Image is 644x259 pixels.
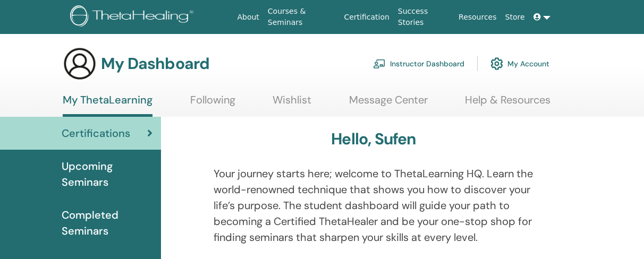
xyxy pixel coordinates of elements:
a: My ThetaLearning [63,93,152,117]
a: Help & Resources [465,93,550,114]
span: Upcoming Seminars [62,158,152,190]
h3: Hello, Sufen [331,129,416,149]
a: Success Stories [394,2,454,32]
a: Store [501,7,529,27]
a: Certification [340,7,393,27]
a: Courses & Seminars [264,2,340,32]
a: Message Center [349,93,428,114]
a: My Account [490,52,549,75]
a: Wishlist [273,93,311,114]
img: chalkboard-teacher.svg [373,59,386,68]
p: Your journey starts here; welcome to ThetaLearning HQ. Learn the world-renowned technique that sh... [214,166,533,245]
span: Completed Seminars [62,207,152,239]
a: Resources [454,7,501,27]
a: Instructor Dashboard [373,52,464,75]
span: Certifications [62,125,130,141]
img: logo.png [70,5,197,29]
a: Following [190,93,235,114]
img: cog.svg [490,55,503,73]
h3: My Dashboard [101,54,209,73]
img: generic-user-icon.jpg [63,47,97,81]
a: About [233,7,263,27]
